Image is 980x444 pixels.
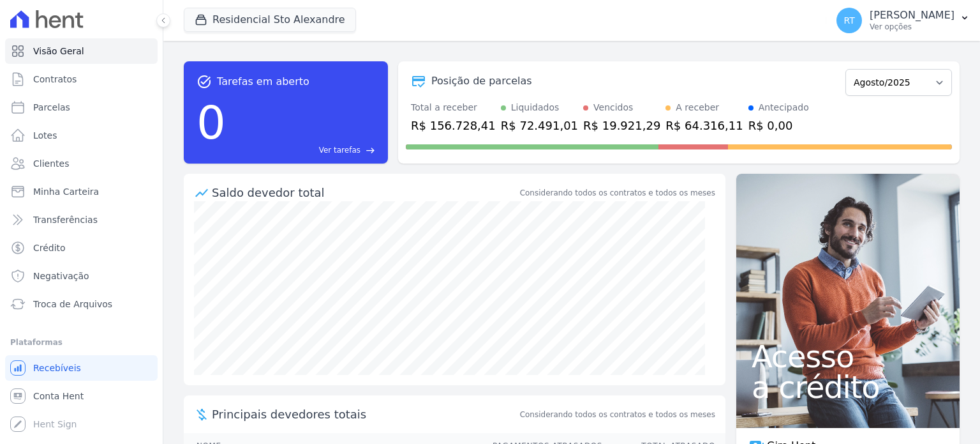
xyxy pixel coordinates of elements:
span: task_alt [197,74,212,89]
div: R$ 156.728,41 [411,117,496,134]
span: Contratos [33,73,77,86]
span: a crédito [752,372,944,402]
span: RT [843,16,854,25]
span: Tarefas em aberto [217,74,309,89]
a: Transferências [5,207,158,233]
div: Considerando todos os contratos e todos os meses [520,187,715,199]
span: Lotes [33,129,57,142]
a: Clientes [5,151,158,176]
span: Considerando todos os contratos e todos os meses [520,409,715,420]
a: Ver tarefas east [231,144,375,156]
div: Plataformas [10,335,152,350]
span: Transferências [33,213,98,226]
div: A receber [676,101,719,114]
a: Visão Geral [5,38,158,64]
div: Saldo devedor total [212,184,517,201]
span: Visão Geral [33,45,84,57]
span: Parcelas [33,101,70,114]
button: RT [PERSON_NAME] Ver opções [826,3,980,38]
a: Conta Hent [5,383,158,409]
span: Troca de Arquivos [33,298,112,310]
p: Ver opções [870,22,954,32]
p: [PERSON_NAME] [870,9,954,22]
a: Negativação [5,263,158,289]
span: Recebíveis [33,362,81,374]
div: Antecipado [759,101,809,114]
div: R$ 72.491,01 [501,117,578,134]
div: 0 [197,89,226,156]
div: R$ 64.316,11 [665,117,743,134]
span: Crédito [33,241,66,254]
span: Minha Carteira [33,185,99,198]
span: Ver tarefas [319,144,360,156]
div: R$ 0,00 [748,117,809,134]
a: Lotes [5,123,158,148]
div: Liquidados [511,101,560,114]
div: R$ 19.921,29 [583,117,660,134]
button: Residencial Sto Alexandre [184,8,356,32]
span: Conta Hent [33,390,84,402]
div: Total a receber [411,101,496,114]
a: Crédito [5,235,158,261]
a: Troca de Arquivos [5,291,158,317]
a: Parcelas [5,95,158,120]
span: Negativação [33,270,89,282]
a: Contratos [5,66,158,92]
div: Posição de parcelas [431,73,532,89]
a: Minha Carteira [5,179,158,204]
span: east [366,146,375,155]
span: Principais devedores totais [212,406,517,423]
span: Clientes [33,157,69,170]
div: Vencidos [593,101,633,114]
a: Recebíveis [5,355,158,381]
span: Acesso [752,341,944,372]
